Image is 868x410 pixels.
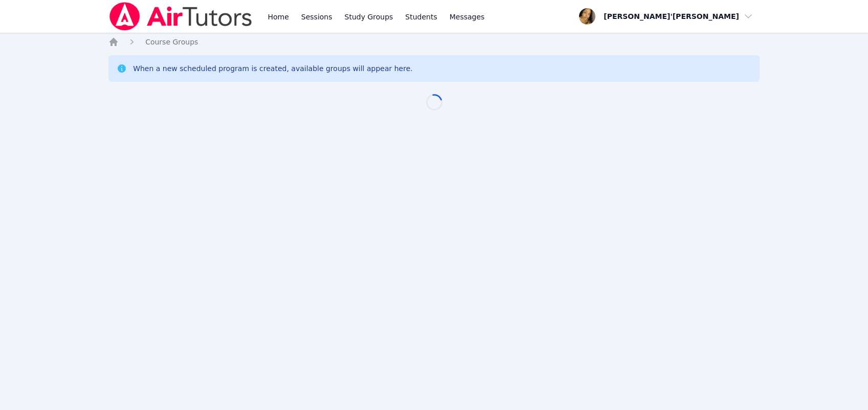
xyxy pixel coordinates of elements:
[108,2,253,31] img: Air Tutors
[133,63,413,74] div: When a new scheduled program is created, available groups will appear here.
[108,37,760,47] nav: Breadcrumb
[145,37,198,47] a: Course Groups
[450,12,485,22] span: Messages
[145,38,198,46] span: Course Groups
